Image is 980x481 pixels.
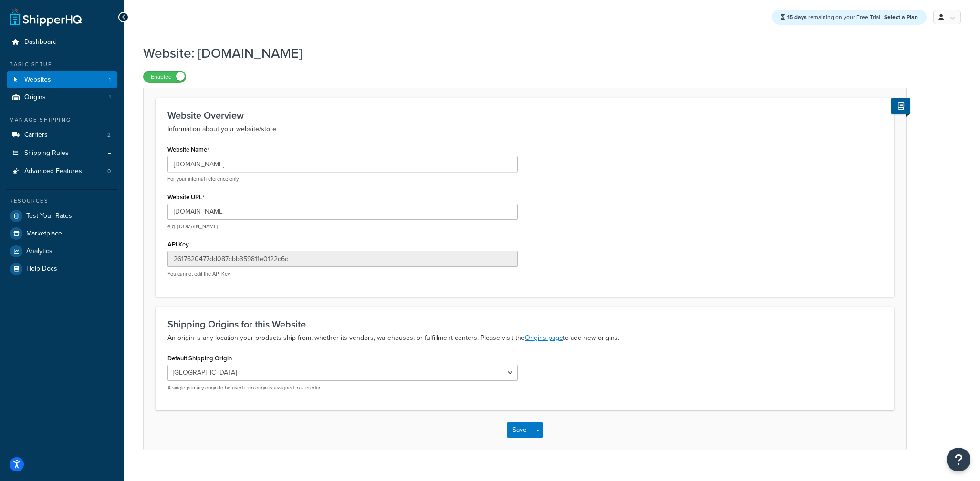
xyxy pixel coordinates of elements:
a: Help Docs [7,260,117,277]
input: XDL713J089NBV22 [167,251,518,267]
span: Analytics [26,247,52,256]
a: Origins page [525,333,563,343]
span: 1 [109,93,111,102]
a: Origins1 [7,89,117,106]
li: Carriers [7,126,117,144]
span: Shipping Rules [24,149,69,157]
h1: Website: [DOMAIN_NAME] [143,44,895,62]
a: Dashboard [7,33,117,51]
a: Advanced Features0 [7,163,117,180]
button: Show Help Docs [891,98,910,114]
span: 1 [109,76,111,84]
h3: Website Overview [167,110,882,121]
label: Enabled [144,71,186,82]
span: Websites [24,76,51,84]
span: Test Your Rates [26,212,72,220]
a: Marketplace [7,225,117,242]
a: Websites1 [7,71,117,89]
strong: 15 days [787,13,807,21]
label: Default Shipping Origin [167,355,232,362]
a: Analytics [7,243,117,260]
h3: Shipping Origins for this Website [167,319,882,329]
button: Save [507,422,532,438]
div: Manage Shipping [7,116,117,124]
li: Origins [7,89,117,106]
span: Advanced Features [24,167,82,175]
a: Carriers2 [7,126,117,144]
p: Information about your website/store. [167,123,882,135]
p: e.g. [DOMAIN_NAME] [167,223,518,230]
span: Marketplace [26,230,62,238]
li: Advanced Features [7,163,117,180]
span: Origins [24,93,46,102]
button: Open Resource Center [947,448,970,471]
label: API Key [167,241,189,248]
span: Help Docs [26,265,57,273]
span: 0 [107,167,111,175]
span: remaining on your Free Trial [787,13,882,21]
div: Resources [7,197,117,205]
label: Website Name [167,146,209,154]
span: Carriers [24,131,48,139]
li: Websites [7,71,117,89]
span: 2 [107,131,111,139]
p: For your internal reference only [167,175,518,183]
label: Website URL [167,194,205,201]
p: You cannot edit the API Key [167,270,518,277]
a: Select a Plan [884,13,918,21]
p: An origin is any location your products ship from, whether its vendors, warehouses, or fulfillmen... [167,332,882,344]
a: Shipping Rules [7,144,117,162]
div: Basic Setup [7,61,117,69]
span: Dashboard [24,38,57,46]
p: A single primary origin to be used if no origin is assigned to a product [167,384,518,391]
a: Test Your Rates [7,207,117,225]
